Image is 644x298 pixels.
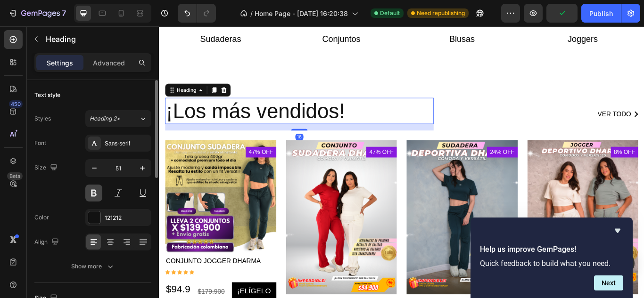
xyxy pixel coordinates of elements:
[589,8,613,18] div: Publish
[476,9,512,20] a: Joggers
[159,125,168,133] div: 16
[19,70,45,79] div: Heading
[480,225,623,290] div: Help us improve GemPages!
[255,8,348,18] span: Home Page - [DATE] 16:20:38
[7,268,137,280] h1: CONJUNTO JOGGER DHARMA
[250,8,253,18] span: /
[46,33,148,45] p: Heading
[71,262,115,271] div: Show more
[417,9,465,17] span: Need republishing
[159,26,644,298] iframe: Design area
[512,97,559,108] button: <p>Ver todo</p>
[4,4,70,23] button: 7
[105,139,149,148] div: Sans-serif
[34,91,60,99] div: Text style
[85,110,151,127] button: Heading 2*
[594,275,623,290] button: Next question
[480,259,623,268] p: Quick feedback to build what you need.
[101,140,137,153] pre: 47% off
[7,172,23,180] div: Beta
[9,100,23,108] div: 450
[34,258,151,275] button: Show more
[480,244,623,255] h2: Help us improve GemPages!
[34,139,46,147] div: Font
[34,114,51,123] div: Styles
[34,236,61,249] div: Align
[178,4,216,23] div: Undo/Redo
[512,97,551,108] p: Ver todo
[90,114,120,123] span: Heading 2*
[47,58,73,68] p: Settings
[105,214,149,222] div: 121212
[7,133,137,265] a: CONJUNTO JOGGER DHARMA
[382,140,418,153] pre: 24% off
[7,83,320,114] h2: ¡Los más vendidos!
[241,140,277,153] pre: 47% off
[612,225,623,236] button: Hide survey
[380,9,400,17] span: Default
[34,213,49,222] div: Color
[93,58,125,68] p: Advanced
[527,140,559,153] pre: 8% off
[34,161,59,174] div: Size
[581,4,621,23] button: Publish
[62,8,66,19] p: 7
